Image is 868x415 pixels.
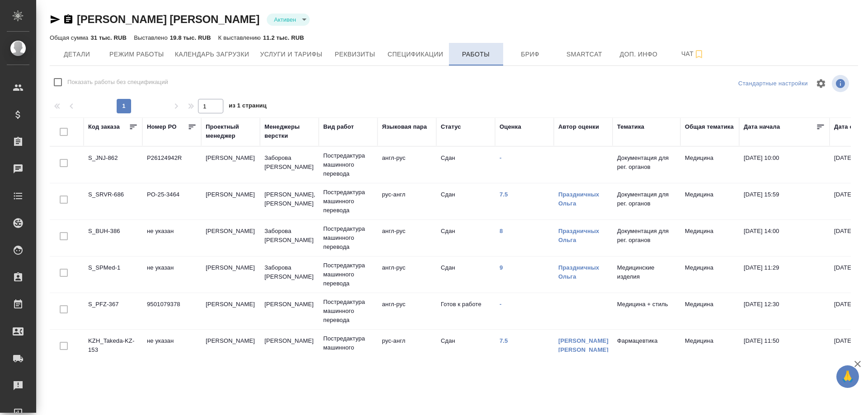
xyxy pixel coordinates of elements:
td: Медицина [680,295,739,327]
td: Сдан [436,149,495,181]
td: [PERSON_NAME] [201,149,260,181]
p: К выставлению [218,34,263,41]
a: 9 [500,264,503,271]
td: Сдан [436,186,495,217]
td: S_PFZ-367 [84,295,142,327]
span: Показать работы без спецификаций [67,78,168,87]
td: Заборова [PERSON_NAME] [260,222,319,254]
p: Общая сумма [50,34,90,41]
a: Праздничных Ольга [558,191,599,207]
p: Постредактура машинного перевода [323,188,373,215]
td: не указан [142,259,201,290]
td: S_BUH-386 [84,222,142,254]
div: Менеджеры верстки [264,122,314,140]
div: Общая тематика [685,122,734,131]
p: 19.8 тыс. RUB [170,34,211,41]
td: P26124942R [142,149,201,181]
td: Сдан [436,222,495,254]
div: Тематика [617,122,644,131]
p: 11.2 тыс. RUB [263,34,304,41]
td: PO-25-3464 [142,186,201,217]
div: Автор оценки [558,122,599,131]
td: [PERSON_NAME] [201,222,260,254]
td: [DATE] 11:50 [739,332,830,364]
td: [DATE] 11:29 [739,259,830,290]
a: [PERSON_NAME] [PERSON_NAME] [77,13,259,25]
td: Медицина [680,149,739,181]
span: Чат [671,48,715,60]
p: Документация для рег. органов [617,227,676,245]
div: Дата начала [744,122,780,131]
div: Проектный менеджер [206,122,255,140]
span: Smartcat [563,49,606,60]
td: 9501079378 [142,295,201,327]
button: Скопировать ссылку [63,14,74,25]
a: 8 [500,228,503,234]
td: не указан [142,332,201,364]
td: [PERSON_NAME] [260,295,319,327]
td: англ-рус [377,259,436,290]
svg: Подписаться [693,49,704,60]
p: Документация для рег. органов [617,190,676,208]
a: Праздничных Ольга [558,228,599,243]
a: 7.5 [500,191,508,198]
span: Спецификации [387,49,443,60]
td: Сдан [436,259,495,290]
td: [PERSON_NAME] [201,259,260,290]
td: S_JNJ-862 [84,149,142,181]
td: [PERSON_NAME] [260,332,319,364]
span: Посмотреть информацию [832,75,851,92]
div: split button [736,77,810,91]
a: - [500,154,501,161]
button: Скопировать ссылку для ЯМессенджера [50,14,61,25]
td: не указан [142,222,201,254]
div: Код заказа [88,122,120,131]
p: Постредактура машинного перевода [323,298,373,325]
td: англ-рус [377,295,436,327]
p: 31 тыс. RUB [90,34,127,41]
button: Активен [271,16,299,23]
td: [DATE] 15:59 [739,186,830,217]
span: Работы [454,49,498,60]
p: Постредактура машинного перевода [323,334,373,361]
td: Медицина [680,259,739,290]
span: Доп. инфо [617,49,660,60]
td: Заборова [PERSON_NAME] [260,149,319,181]
td: [PERSON_NAME] [201,332,260,364]
p: Фармацевтика [617,336,676,345]
td: Медицина [680,332,739,364]
div: Дата сдачи [834,122,867,131]
button: 🙏 [836,365,859,388]
div: Номер PO [147,122,176,131]
span: Реквизиты [333,49,377,60]
td: Медицина [680,186,739,217]
p: Медицинские изделия [617,263,676,281]
div: Статус [441,122,461,131]
span: Режим работы [109,49,164,60]
a: Праздничных Ольга [558,264,599,280]
a: 7.5 [500,337,508,344]
td: S_SRVR-686 [84,186,142,217]
td: Готов к работе [436,295,495,327]
td: рус-англ [377,332,436,364]
span: 🙏 [840,367,855,386]
p: Документация для рег. органов [617,154,676,172]
span: Календарь загрузки [175,49,250,60]
span: из 1 страниц [229,100,267,113]
span: Детали [55,49,99,60]
p: Постредактура машинного перевода [323,224,373,252]
div: Активен [267,14,310,26]
p: Медицина + стиль [617,300,676,309]
td: KZH_Takeda-KZ-153 [84,332,142,364]
td: англ-рус [377,222,436,254]
span: Бриф [509,49,552,60]
p: Постредактура машинного перевода [323,261,373,288]
div: Вид работ [323,122,354,131]
td: Сдан [436,332,495,364]
span: Услуги и тарифы [260,49,322,60]
td: [PERSON_NAME] [201,295,260,327]
td: [DATE] 10:00 [739,149,830,181]
span: Настроить таблицу [810,73,832,94]
td: S_SPMed-1 [84,259,142,290]
a: - [500,301,501,308]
